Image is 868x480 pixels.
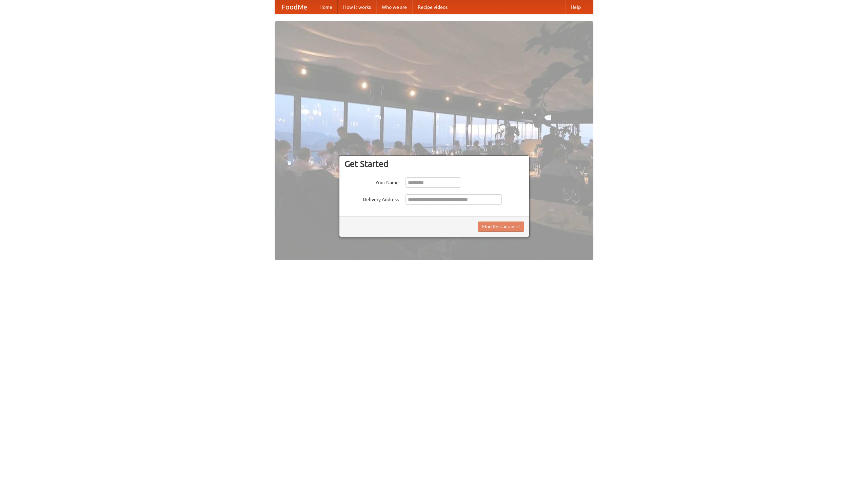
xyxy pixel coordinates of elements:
label: Delivery Address [344,194,399,203]
a: Home [314,0,338,14]
label: Your Name [344,177,399,186]
a: Who we are [376,0,412,14]
h3: Get Started [344,159,524,169]
a: Help [565,0,586,14]
a: FoodMe [275,0,314,14]
a: Recipe videos [412,0,453,14]
button: Find Restaurants! [478,222,524,232]
a: How it works [338,0,376,14]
